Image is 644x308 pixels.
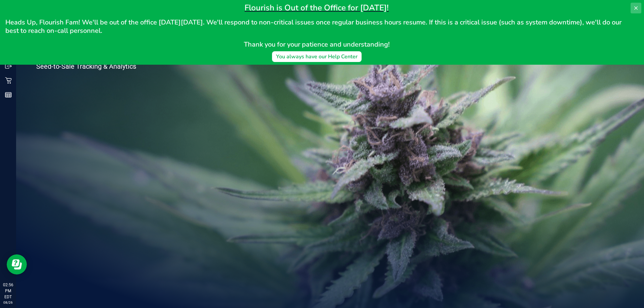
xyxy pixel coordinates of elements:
p: 02:56 PM EDT [3,282,13,300]
inline-svg: Outbound [5,63,12,69]
span: Thank you for your patience and understanding! [244,40,390,49]
p: 08/26 [3,300,13,305]
inline-svg: Reports [5,91,12,98]
p: Seed-to-Sale Tracking & Analytics [36,63,164,70]
inline-svg: Retail [5,77,12,84]
div: You always have our Help Center [276,53,358,61]
span: Heads Up, Flourish Fam! We'll be out of the office [DATE][DATE]. We'll respond to non-critical is... [5,18,623,35]
span: Flourish is Out of the Office for [DATE]! [245,2,389,13]
iframe: Resource center [7,254,27,274]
